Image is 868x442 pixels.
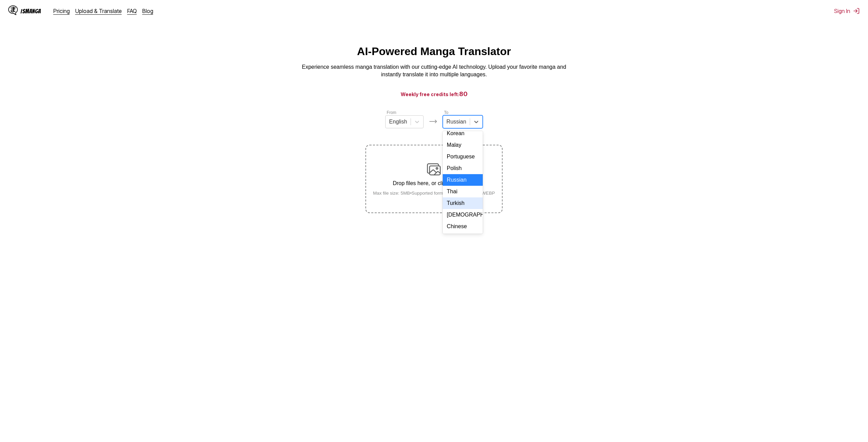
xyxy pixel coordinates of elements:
p: Drop files here, or click to browse. [367,180,501,186]
img: Languages icon [429,117,437,126]
a: Blog [142,8,153,14]
button: Sign In [834,8,860,14]
div: Chinese [443,221,483,232]
small: Max file size: 5MB • Supported formats: JP(E)G, PNG, WEBP [367,191,501,196]
label: To [444,110,449,115]
div: [DEMOGRAPHIC_DATA] [443,209,483,221]
span: 80 [459,90,468,97]
a: Pricing [53,8,70,14]
div: Portuguese [443,151,483,162]
img: Sign out [853,8,860,14]
div: Korean [443,128,483,139]
a: IsManga LogoIsManga [8,5,53,16]
div: Russian [443,174,483,186]
div: Malay [443,139,483,151]
div: Polish [443,162,483,174]
a: Upload & Translate [75,8,122,14]
div: IsManga [21,8,41,14]
a: FAQ [127,8,137,14]
img: IsManga Logo [8,5,18,15]
h3: Weekly free credits left: [16,90,852,98]
div: Thai [443,186,483,197]
h1: AI-Powered Manga Translator [357,45,511,58]
div: Turkish [443,197,483,209]
p: Experience seamless manga translation with our cutting-edge AI technology. Upload your favorite m... [297,63,571,79]
label: From [387,110,396,115]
